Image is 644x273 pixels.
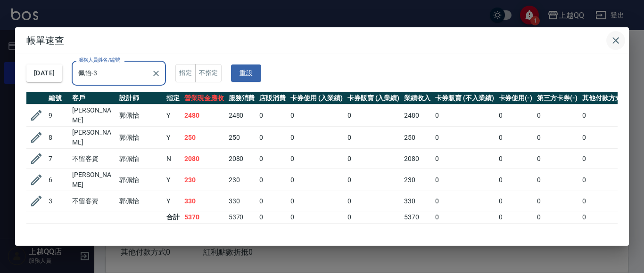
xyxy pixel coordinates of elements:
[70,104,117,127] td: [PERSON_NAME]
[257,104,288,127] td: 0
[231,64,261,82] button: 重設
[164,104,182,127] td: Y
[257,127,288,149] td: 0
[117,149,164,169] td: 郭佩怡
[496,191,535,211] td: 0
[496,104,535,127] td: 0
[226,191,257,211] td: 330
[182,211,226,224] td: 5370
[288,169,345,191] td: 0
[164,149,182,169] td: N
[70,191,117,211] td: 不留客資
[580,127,632,149] td: 0
[164,211,182,224] td: 合計
[46,92,70,104] th: 編號
[46,149,70,169] td: 7
[433,127,496,149] td: 0
[70,149,117,169] td: 不留客資
[288,149,345,169] td: 0
[257,169,288,191] td: 0
[288,211,345,224] td: 0
[496,169,535,191] td: 0
[164,169,182,191] td: Y
[182,127,226,149] td: 250
[226,169,257,191] td: 230
[175,64,196,82] button: 指定
[535,104,580,127] td: 0
[345,191,402,211] td: 0
[535,211,580,224] td: 0
[288,104,345,127] td: 0
[345,149,402,169] td: 0
[46,169,70,191] td: 6
[164,127,182,149] td: Y
[164,191,182,211] td: Y
[46,191,70,211] td: 3
[70,92,117,104] th: 客戶
[70,127,117,149] td: [PERSON_NAME]
[535,149,580,169] td: 0
[182,92,226,104] th: 營業現金應收
[149,67,163,80] button: Clear
[535,191,580,211] td: 0
[182,169,226,191] td: 230
[26,64,62,82] button: [DATE]
[580,191,632,211] td: 0
[433,149,496,169] td: 0
[433,169,496,191] td: 0
[580,169,632,191] td: 0
[46,104,70,127] td: 9
[288,92,345,104] th: 卡券使用 (入業績)
[402,104,433,127] td: 2480
[496,127,535,149] td: 0
[117,104,164,127] td: 郭佩怡
[78,56,120,64] label: 服務人員姓名/編號
[345,211,402,224] td: 0
[257,191,288,211] td: 0
[433,104,496,127] td: 0
[580,211,632,224] td: 0
[402,92,433,104] th: 業績收入
[46,127,70,149] td: 8
[580,104,632,127] td: 0
[496,149,535,169] td: 0
[402,169,433,191] td: 230
[288,191,345,211] td: 0
[580,149,632,169] td: 0
[182,191,226,211] td: 330
[345,127,402,149] td: 0
[535,127,580,149] td: 0
[433,191,496,211] td: 0
[226,149,257,169] td: 2080
[226,211,257,224] td: 5370
[15,27,629,54] h2: 帳單速查
[345,92,402,104] th: 卡券販賣 (入業績)
[117,127,164,149] td: 郭佩怡
[117,169,164,191] td: 郭佩怡
[226,92,257,104] th: 服務消費
[257,149,288,169] td: 0
[345,169,402,191] td: 0
[535,92,580,104] th: 第三方卡券(-)
[195,64,222,82] button: 不指定
[496,211,535,224] td: 0
[257,92,288,104] th: 店販消費
[402,191,433,211] td: 330
[580,92,632,104] th: 其他付款方式(-)
[182,149,226,169] td: 2080
[182,104,226,127] td: 2480
[288,127,345,149] td: 0
[402,127,433,149] td: 250
[433,211,496,224] td: 0
[164,92,182,104] th: 指定
[70,169,117,191] td: [PERSON_NAME]
[402,149,433,169] td: 2080
[117,191,164,211] td: 郭佩怡
[496,92,535,104] th: 卡券使用(-)
[535,169,580,191] td: 0
[402,211,433,224] td: 5370
[257,211,288,224] td: 0
[117,92,164,104] th: 設計師
[433,92,496,104] th: 卡券販賣 (不入業績)
[226,104,257,127] td: 2480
